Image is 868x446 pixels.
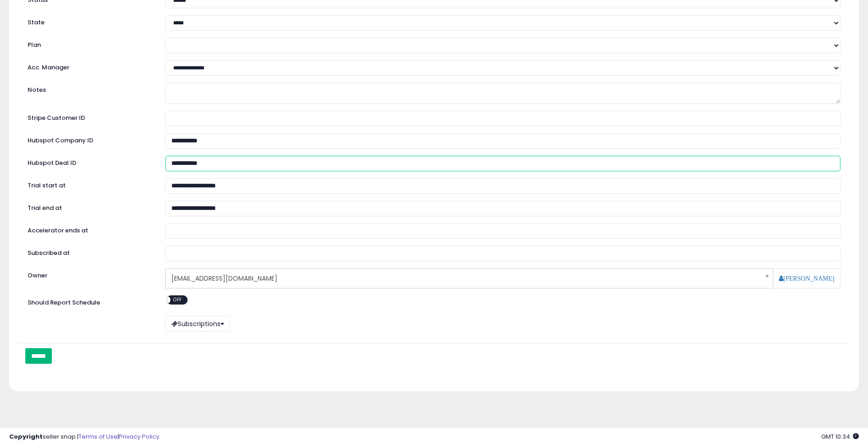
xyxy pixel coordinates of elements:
label: Subscribed at [21,246,158,258]
span: 2025-09-9 10:34 GMT [821,432,859,441]
a: Terms of Use [79,432,118,441]
label: Stripe Customer ID [21,111,158,123]
label: State [21,15,158,27]
label: Plan [21,38,158,50]
a: Privacy Policy [119,432,159,441]
a: [PERSON_NAME] [779,275,834,282]
span: OFF [170,296,185,304]
label: Accelerator ends at [21,223,158,235]
label: Hubspot Company ID [21,133,158,145]
label: Notes [21,83,158,95]
label: Owner [28,271,47,280]
label: Trial start at [21,178,158,190]
button: Subscriptions [165,316,230,332]
span: [EMAIL_ADDRESS][DOMAIN_NAME] [171,271,755,286]
div: seller snap | | [9,433,159,441]
label: Hubspot Deal ID [21,156,158,168]
label: Should Report Schedule [28,299,100,307]
label: Acc. Manager [21,60,158,72]
label: Trial end at [21,201,158,213]
strong: Copyright [9,432,43,441]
